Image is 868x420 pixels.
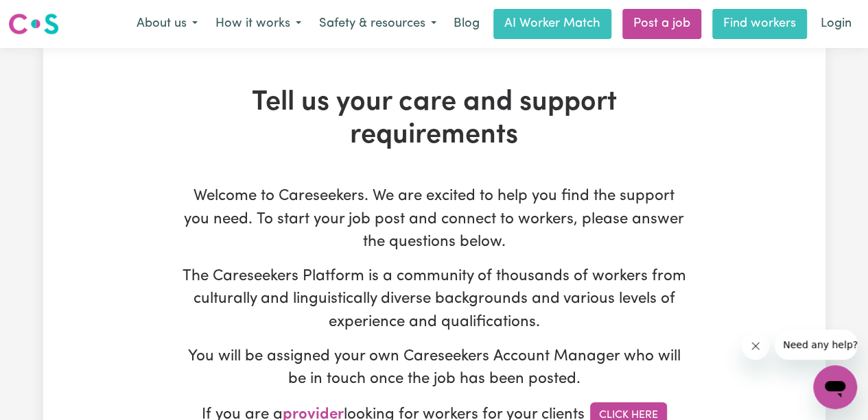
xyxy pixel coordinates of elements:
p: Welcome to Careseekers. We are excited to help you find the support you need. To start your job p... [182,185,687,254]
span: Need any help? [8,10,83,21]
a: Blog [445,9,488,39]
img: Careseekers logo [8,12,59,36]
iframe: Button to launch messaging window [813,365,857,409]
p: You will be assigned your own Careseekers Account Manager who will be in touch once the job has b... [182,345,687,391]
h1: Tell us your care and support requirements [182,86,687,152]
a: Careseekers logo [8,8,59,40]
iframe: Message from company [775,330,857,360]
a: Post a job [622,9,701,39]
button: How it works [207,10,310,38]
a: Login [812,9,860,39]
button: About us [128,10,207,38]
iframe: Close message [742,332,769,360]
a: Find workers [712,9,807,39]
button: Safety & resources [310,10,445,38]
a: AI Worker Match [493,9,611,39]
p: The Careseekers Platform is a community of thousands of workers from culturally and linguisticall... [182,265,687,334]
